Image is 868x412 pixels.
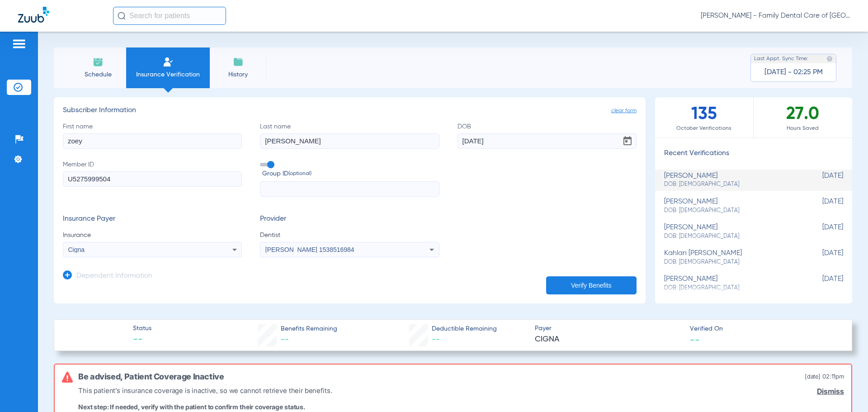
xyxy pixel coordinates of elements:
button: Open calendar [618,132,637,150]
h3: Insurance Payer [63,215,242,224]
span: Hours Saved [754,124,852,133]
div: 27.0 [754,97,852,137]
span: Schedule [76,70,119,79]
label: First name [63,122,242,149]
span: [DATE] 02:11PM [805,372,844,382]
input: First name [63,133,242,149]
h3: Provider [260,215,439,224]
p: This patient’s insurance coverage is inactive, so we cannot retrieve their benefits. [78,385,332,396]
input: Search for patients [113,7,226,25]
span: [DATE] [798,249,843,266]
span: Cigna [68,246,85,253]
div: [PERSON_NAME] [664,172,798,189]
input: Member ID [63,171,242,187]
span: Benefits Remaining [281,324,337,334]
label: Last name [260,122,439,149]
h3: Subscriber Information [63,106,637,115]
label: Member ID [63,160,242,197]
p: Next step: If needed, verify with the patient to confirm their coverage status. [78,403,332,411]
div: [PERSON_NAME] [664,275,798,292]
img: Manual Insurance Verification [163,57,174,67]
span: Group ID [262,169,439,179]
span: Dentist [260,231,439,240]
div: kahlan [PERSON_NAME] [664,249,798,266]
span: [DATE] - 02:25 PM [764,68,823,77]
span: -- [281,336,289,344]
span: Insurance Verification [133,70,203,79]
button: Verify Benefits [546,276,637,294]
span: -- [690,335,700,344]
h6: Be advised, Patient Coverage Inactive [78,372,224,382]
div: 135 [655,97,754,137]
span: Verified On [690,324,837,334]
div: [PERSON_NAME] [664,198,798,214]
a: Dismiss [817,387,844,396]
span: -- [133,334,151,346]
img: last sync help info [826,56,833,62]
span: [DATE] [798,223,843,240]
span: [DATE] [798,172,843,189]
input: Last name [260,133,439,149]
span: DOB: [DEMOGRAPHIC_DATA] [664,232,798,241]
span: DOB: [DEMOGRAPHIC_DATA] [664,258,798,266]
div: [PERSON_NAME] [664,223,798,240]
span: DOB: [DEMOGRAPHIC_DATA] [664,284,798,292]
span: Insurance [63,231,242,240]
span: [DATE] [798,198,843,214]
span: CIGNA [535,334,682,345]
img: Zuub Logo [18,7,49,23]
img: error-icon [62,372,73,383]
span: [DATE] [798,275,843,292]
span: Last Appt. Sync Time: [754,54,808,63]
span: DOB: [DEMOGRAPHIC_DATA] [664,180,798,189]
small: (optional) [288,169,311,179]
span: Deductible Remaining [432,324,497,334]
span: clear form [611,106,637,115]
img: History [233,57,244,67]
span: [PERSON_NAME] - Family Dental Care of [GEOGRAPHIC_DATA] [701,11,850,20]
span: Status [133,324,151,333]
span: October Verifications [655,124,753,133]
img: Search Icon [118,12,126,20]
label: DOB [458,122,637,149]
img: Schedule [93,57,104,67]
span: [PERSON_NAME] 1538516984 [265,246,354,253]
span: DOB: [DEMOGRAPHIC_DATA] [664,207,798,215]
span: -- [432,336,440,344]
span: History [217,70,259,79]
span: Payer [535,324,682,333]
input: DOBOpen calendar [458,133,637,149]
h3: Recent Verifications [655,149,852,158]
img: hamburger-icon [12,38,26,49]
h3: Dependent Information [76,272,152,281]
